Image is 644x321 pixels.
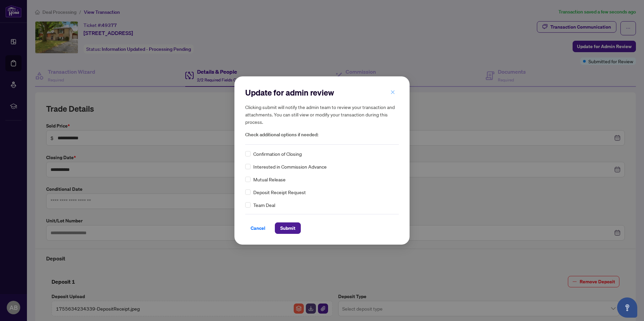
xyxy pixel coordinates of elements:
span: Team Deal [253,201,275,209]
span: Cancel [251,223,265,234]
span: Deposit Receipt Request [253,188,306,196]
button: Submit [275,222,301,234]
span: close [390,90,395,95]
span: Check additional options if needed: [245,131,399,139]
span: Submit [280,223,295,234]
span: Mutual Release [253,176,286,183]
button: Open asap [617,297,637,318]
span: Interested in Commission Advance [253,163,327,170]
h5: Clicking submit will notify the admin team to review your transaction and attachments. You can st... [245,103,399,126]
span: Confirmation of Closing [253,150,302,157]
button: Cancel [245,222,271,234]
h2: Update for admin review [245,87,399,98]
